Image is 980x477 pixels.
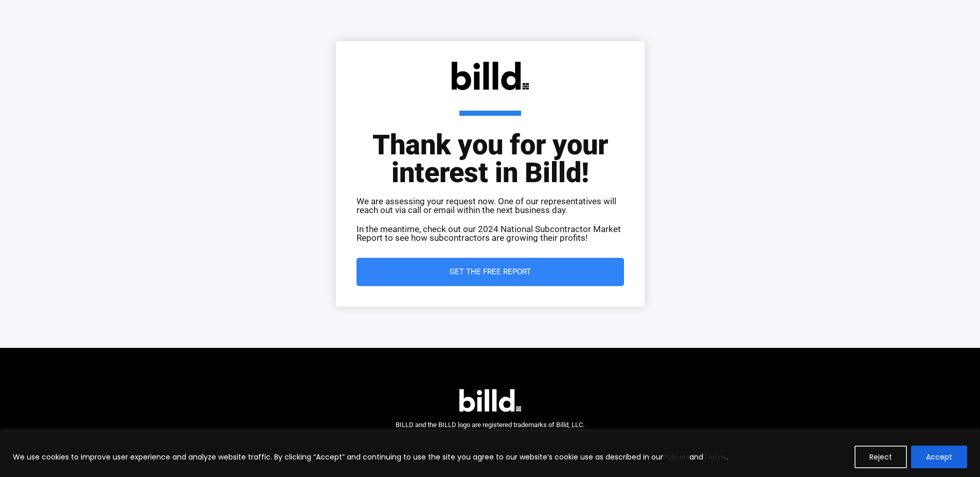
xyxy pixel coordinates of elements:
[357,111,624,187] h1: Thank you for your interest in Billd!
[396,421,584,444] span: BILLD and the BILLD logo are registered trademarks of Billd, LLC. © 2025 Billd, LLC. All rights r...
[13,451,728,463] p: We use cookies to improve user experience and analyze website traffic. By clicking “Accept” and c...
[854,446,907,468] button: Reject
[703,452,726,462] a: Terms
[450,268,531,276] span: Get the Free Report
[663,452,689,462] a: Policies
[357,225,624,242] p: In the meantime, check out our 2024 National Subcontractor Market Report to see how subcontractor...
[911,446,967,468] button: Accept
[357,258,624,286] a: Get the Free Report
[357,197,624,215] p: We are assessing your request now. One of our representatives will reach out via call or email wi...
